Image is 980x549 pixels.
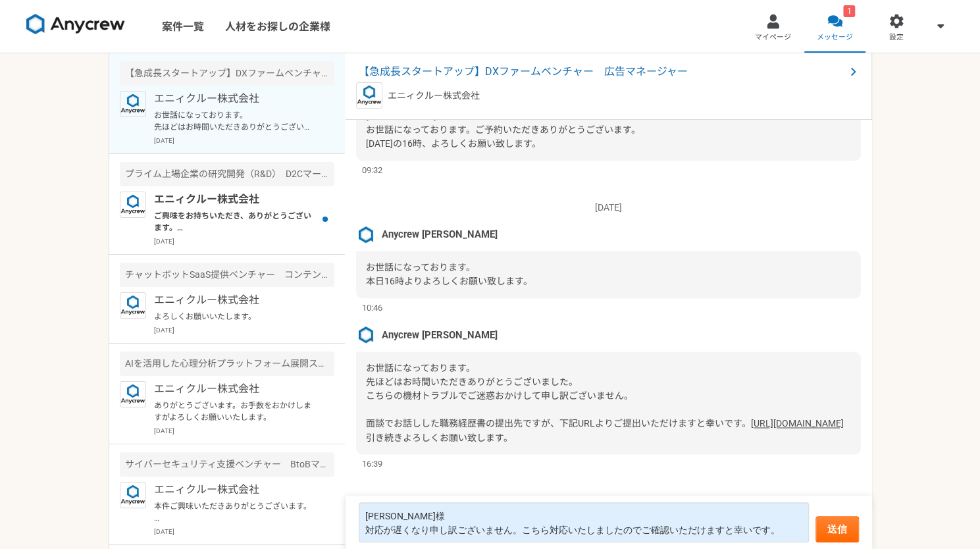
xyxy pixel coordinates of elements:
span: お世話になっております。 先ほどはお時間いただきありがとうございました。 こちらの機材トラブルでご迷惑おかけして申し訳ございません。 面談でお話しした職務経歴書の提出先ですが、下記URLよりご提... [366,363,751,429]
div: AIを活用した心理分析プラットフォーム展開スタートアップ マーケティング企画運用 [120,352,334,376]
img: logo_text_blue_01.png [120,91,146,117]
div: 【急成長スタートアップ】DXファームベンチャー 広告マネージャー [120,61,334,86]
div: プライム上場企業の研究開発（R&D） D2Cマーケティング施策の実行・改善 [120,162,334,186]
img: logo_text_blue_01.png [120,192,146,218]
p: [DATE] [154,236,334,246]
img: %E3%82%B9%E3%82%AF%E3%83%AA%E3%83%BC%E3%83%B3%E3%82%B7%E3%83%A7%E3%83%83%E3%83%88_2025-08-07_21.4... [356,325,376,345]
textarea: [PERSON_NAME]様 対応が遅くなり申し訳ございません。こちら対応いたしましたのでご確認いただけますと幸いです。 [359,502,809,542]
div: チャットボットSaaS提供ベンチャー コンテンツマーケター [120,263,334,287]
span: 09:32 [362,164,382,176]
div: サイバーセキュリティ支援ベンチャー BtoBマーケティング [120,452,334,477]
p: [DATE] [154,136,334,145]
img: %E3%82%B9%E3%82%AF%E3%83%AA%E3%83%BC%E3%83%B3%E3%82%B7%E3%83%A7%E3%83%83%E3%83%88_2025-08-07_21.4... [356,225,376,245]
p: エニィクルー株式会社 [154,482,317,498]
img: logo_text_blue_01.png [356,82,382,109]
p: ありがとうございます。お手数をおかけしますがよろしくお願いいたします。 [154,400,317,423]
p: お世話になっております。 先ほどはお時間いただきありがとうございました。 こちらの機材トラブルでご迷惑おかけして申し訳ございません。 面談でお話しした職務経歴書の提出先ですが、下記URLよりご提... [154,109,317,133]
p: [DATE] [154,527,334,536]
p: ご興味をお持ちいただき、ありがとうございます。 インフルエンサーマーケティングや、D2Cマーケティングのご経験など、必須項目につきましては、いかがでしょうか？ [154,210,317,234]
span: 設定 [889,32,904,43]
a: [URL][DOMAIN_NAME] [751,418,844,429]
div: 1 [843,5,855,17]
img: logo_text_blue_01.png [120,381,146,407]
span: 10:46 [362,301,382,314]
span: Anycrew [PERSON_NAME] [382,328,498,342]
span: 【急成長スタートアップ】DXファームベンチャー 広告マネージャー [359,64,845,80]
span: メッセージ [817,32,853,43]
span: お世話になっております。 本日16時よりよろしくお願い致します。 [366,262,532,286]
p: エニィクルー株式会社 [154,381,317,397]
p: [DATE] [356,201,861,215]
p: 本件ご興味いただきありがとうございます。 こちら現在、別の方で進んでいる案件となり、ご紹介がその方いかんでのご紹介となりそうです。 ご応募いただいた中ですみません。 別件などありましたらご紹介さ... [154,500,317,524]
span: 引き続きよろしくお願い致します。 [366,432,513,442]
span: [PERSON_NAME]様 お世話になっております。ご予約いただきありがとうございます。 [DATE]の16時、よろしくお願い致します。 [366,111,640,149]
p: よろしくお願いいたします。 [154,311,317,323]
button: 送信 [815,516,859,542]
p: [DATE] [154,426,334,436]
span: 16:39 [362,457,382,469]
img: logo_text_blue_01.png [120,482,146,508]
img: 8DqYSo04kwAAAAASUVORK5CYII= [26,14,125,35]
span: マイページ [755,32,791,43]
p: エニィクルー株式会社 [154,292,317,308]
img: logo_text_blue_01.png [120,292,146,319]
p: エニィクルー株式会社 [388,89,480,103]
p: エニィクルー株式会社 [154,91,317,107]
p: [DATE] [154,325,334,335]
span: Anycrew [PERSON_NAME] [382,227,498,242]
p: エニィクルー株式会社 [154,192,317,207]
